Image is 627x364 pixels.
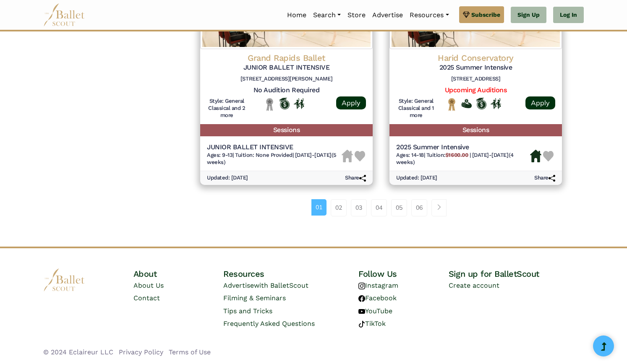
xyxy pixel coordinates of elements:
[207,98,247,119] h6: Style: General Classical and 2 more
[396,75,555,83] h6: [STREET_ADDRESS]
[207,152,337,165] span: [DATE]-[DATE] (5 weeks)
[534,174,555,182] h6: Share
[311,199,451,216] nav: Page navigation example
[169,348,211,356] a: Terms of Use
[411,199,427,216] a: 06
[445,86,507,94] a: Upcoming Auditions
[133,294,160,302] a: Contact
[355,151,365,161] img: Heart
[264,98,275,111] img: Local
[207,75,366,83] h6: [STREET_ADDRESS][PERSON_NAME]
[449,281,499,289] a: Create account
[207,152,233,158] span: Ages: 9-13
[358,307,392,315] a: YouTube
[358,268,449,279] h4: Follow Us
[351,199,367,216] a: 03
[396,152,514,165] span: [DATE]-[DATE] (4 weeks)
[207,143,342,152] h5: JUNIOR BALLET INTENSIVE
[207,63,366,72] h5: JUNIOR BALLET INTENSIVE
[223,294,286,302] a: Filming & Seminars
[426,152,470,158] span: Tuition:
[133,281,164,289] a: About Us
[358,295,365,302] img: facebook logo
[43,347,113,358] li: © 2024 Eclaireur LLC
[511,7,546,23] a: Sign Up
[396,152,424,158] span: Ages: 14-18
[525,96,555,109] a: Apply
[345,174,366,182] h6: Share
[284,6,310,24] a: Home
[447,98,457,111] img: National
[445,152,468,158] b: $1600.00
[133,268,224,279] h4: About
[43,268,85,291] img: logo
[476,98,486,109] img: Offers Scholarship
[331,199,347,216] a: 02
[310,6,344,24] a: Search
[491,98,501,109] img: In Person
[449,268,584,279] h4: Sign up for BalletScout
[396,174,437,182] h6: Updated: [DATE]
[461,99,472,108] img: Offers Financial Aid
[223,281,308,289] a: Advertisewith BalletScout
[463,10,470,19] img: gem.svg
[200,124,373,136] h5: Sessions
[254,281,308,289] span: with BalletScout
[207,152,342,166] h6: | |
[235,152,292,158] span: Tuition: None Provided
[294,98,304,109] img: In Person
[391,199,407,216] a: 05
[471,10,500,19] span: Subscribe
[223,320,315,328] a: Frequently Asked Questions
[396,52,555,63] h4: Harid Conservatory
[369,6,406,24] a: Advertise
[344,6,369,24] a: Store
[553,7,584,23] a: Log In
[543,151,554,161] img: Heart
[358,281,398,289] a: Instagram
[336,96,366,109] a: Apply
[342,150,353,162] img: Housing Unavailable
[207,86,366,95] h5: No Audition Required
[358,320,386,328] a: TikTok
[396,98,436,119] h6: Style: General Classical and 1 more
[530,150,541,162] img: Housing Available
[371,199,387,216] a: 04
[389,124,562,136] h5: Sessions
[207,52,366,63] h4: Grand Rapids Ballet
[358,321,365,328] img: tiktok logo
[223,307,272,315] a: Tips and Tricks
[119,348,163,356] a: Privacy Policy
[311,199,327,215] a: 01
[406,6,452,24] a: Resources
[396,143,530,152] h5: 2025 Summer Intensive
[396,152,530,166] h6: | |
[358,308,365,315] img: youtube logo
[207,174,248,182] h6: Updated: [DATE]
[358,283,365,289] img: instagram logo
[223,268,358,279] h4: Resources
[358,294,397,302] a: Facebook
[396,63,555,72] h5: 2025 Summer Intensive
[459,6,504,23] a: Subscribe
[279,98,290,109] img: Offers Scholarship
